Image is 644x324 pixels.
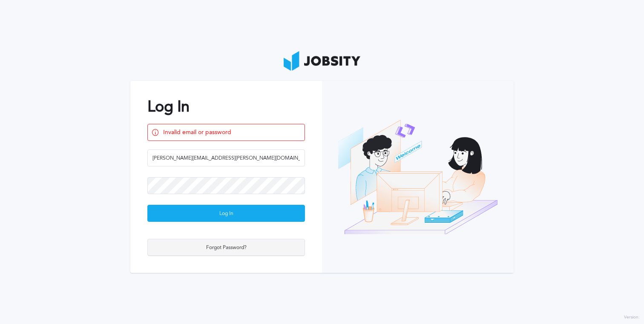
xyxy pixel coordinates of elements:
button: Log In [147,205,305,222]
div: Log In [148,205,305,222]
span: Invalid email or password [163,129,300,136]
label: Version: [624,315,640,320]
input: Email [147,149,305,166]
button: Forgot Password? [147,239,305,256]
h2: Log In [147,98,305,115]
div: Forgot Password? [148,239,305,256]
